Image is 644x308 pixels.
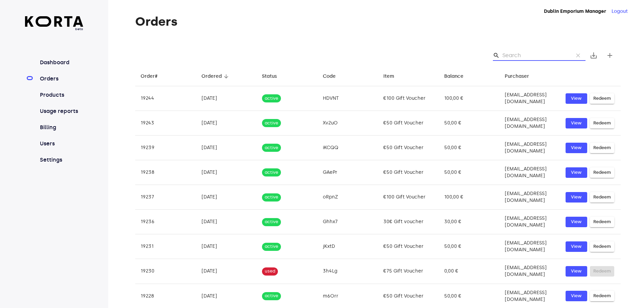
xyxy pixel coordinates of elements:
button: View [566,143,587,153]
span: active [262,219,281,225]
button: Redeem [590,192,614,203]
td: €100 Gift Voucher [378,185,439,210]
button: View [566,241,587,252]
a: Orders [39,75,84,83]
span: View [569,169,584,176]
td: 19243 [135,111,196,136]
div: Status [262,72,277,80]
td: [EMAIL_ADDRESS][DOMAIN_NAME] [499,210,560,234]
td: 19239 [135,136,196,160]
button: Redeem [590,143,614,153]
h1: Orders [135,15,621,28]
td: €50 Gift Voucher [378,160,439,185]
td: 19237 [135,185,196,210]
div: Code [323,72,336,80]
button: Redeem [590,217,614,227]
td: oRpnZ [317,185,378,210]
td: [DATE] [196,86,257,111]
td: 50,00 € [439,136,500,160]
td: 19230 [135,259,196,284]
button: View [566,167,587,178]
span: View [569,95,584,102]
a: beta [25,16,84,31]
td: [EMAIL_ADDRESS][DOMAIN_NAME] [499,136,560,160]
span: beta [25,27,84,31]
span: active [262,145,281,151]
button: Redeem [590,291,614,301]
span: Code [323,72,344,80]
td: 100,00 € [439,185,500,210]
td: [DATE] [196,111,257,136]
td: €50 Gift Voucher [378,111,439,136]
span: Ordered [201,72,231,80]
span: View [569,144,584,152]
a: Dashboard [39,58,84,67]
span: active [262,194,281,200]
img: Korta [25,16,84,27]
td: [DATE] [196,259,257,284]
td: Xv2uO [317,111,378,136]
td: [EMAIL_ADDRESS][DOMAIN_NAME] [499,160,560,185]
a: Users [39,140,84,148]
span: active [262,243,281,250]
td: 19244 [135,86,196,111]
button: Export [586,47,602,64]
span: Redeem [593,292,611,300]
td: [EMAIL_ADDRESS][DOMAIN_NAME] [499,234,560,259]
a: View [566,266,587,277]
td: 30€ Gift voucher [378,210,439,234]
strong: Dublin Emporium Manager [544,8,606,14]
a: Usage reports [39,107,84,115]
td: 3h4Lg [317,259,378,284]
span: Redeem [593,144,611,152]
td: 19238 [135,160,196,185]
span: active [262,169,281,176]
a: Products [39,91,84,99]
span: Search [493,52,500,59]
td: 19231 [135,234,196,259]
span: Redeem [593,218,611,226]
td: [DATE] [196,160,257,185]
a: View [566,291,587,301]
td: Ghhx7 [317,210,378,234]
button: View [566,192,587,203]
td: GAePr [317,160,378,185]
span: active [262,293,281,299]
td: €75 Gift Voucher [378,259,439,284]
td: 0,00 € [439,259,500,284]
div: Item [383,72,394,80]
td: [DATE] [196,136,257,160]
a: Billing [39,123,84,132]
div: Balance [444,72,463,80]
span: active [262,120,281,126]
span: used [262,268,278,275]
td: [EMAIL_ADDRESS][DOMAIN_NAME] [499,111,560,136]
span: active [262,95,281,102]
span: Redeem [593,169,611,176]
span: View [569,267,584,275]
button: Redeem [590,93,614,104]
a: Settings [39,156,84,164]
button: View [566,93,587,104]
button: Logout [612,8,628,15]
span: Balance [444,72,472,80]
span: arrow_downward [223,73,229,79]
button: Redeem [590,167,614,178]
button: View [566,217,587,227]
td: €50 Gift Voucher [378,234,439,259]
td: jKxtD [317,234,378,259]
td: 50,00 € [439,160,500,185]
span: Status [262,72,286,80]
span: View [569,292,584,300]
span: Order# [141,72,166,80]
span: View [569,193,584,201]
span: Purchaser [505,72,538,80]
td: 30,00 € [439,210,500,234]
td: iKCQQ [317,136,378,160]
a: View [566,118,587,128]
